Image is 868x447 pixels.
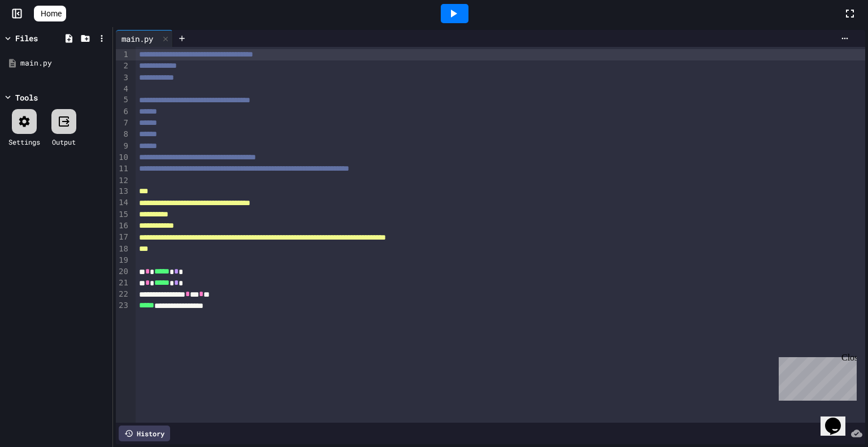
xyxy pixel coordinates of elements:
[119,426,170,441] div: History
[116,49,130,60] div: 1
[5,5,78,72] div: Chat with us now!Close
[116,72,130,84] div: 3
[116,30,173,47] div: main.py
[116,197,130,209] div: 14
[116,60,130,72] div: 2
[116,266,130,277] div: 20
[15,32,38,44] div: Files
[116,186,130,197] div: 13
[821,402,857,436] iframe: chat widget
[116,129,130,140] div: 8
[20,58,108,69] div: main.py
[116,33,159,45] div: main.py
[116,220,130,232] div: 16
[774,353,857,401] iframe: chat widget
[116,300,130,311] div: 23
[116,106,130,118] div: 6
[116,141,130,152] div: 9
[116,152,130,163] div: 10
[34,6,66,21] a: Home
[52,137,76,147] div: Output
[116,175,130,186] div: 12
[116,289,130,300] div: 22
[8,137,40,147] div: Settings
[116,94,130,106] div: 5
[41,8,62,19] span: Home
[15,92,38,103] div: Tools
[116,255,130,266] div: 19
[116,209,130,220] div: 15
[116,118,130,129] div: 7
[116,84,130,95] div: 4
[116,244,130,255] div: 18
[116,163,130,175] div: 11
[116,232,130,243] div: 17
[116,277,130,289] div: 21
